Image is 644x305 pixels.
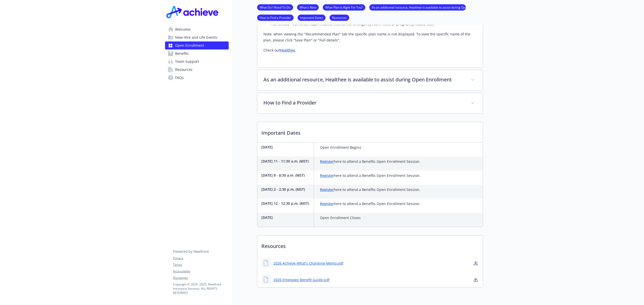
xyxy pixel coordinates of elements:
[257,5,293,10] a: What Do I Need To Do
[320,173,334,178] a: Register
[263,31,477,43] p: Note: when viewing the "Recommended Plan" tab the specific plan name is not displayed. To view th...
[173,256,228,261] a: Privacy
[173,269,228,274] a: Accessibility
[261,159,312,164] p: [DATE] 11 - 11:30 a.m. (MST)
[320,201,420,207] p: here to attend a Benefits Open Enrollment Session.
[175,58,199,66] span: Team Support
[257,93,483,114] div: How to Find a Provider
[175,33,217,41] span: New Hire and Life Events
[263,99,465,107] p: How to Find a Provider
[369,5,466,10] a: As an additional resource, Healthee is available to assist during Open Enrollment
[257,70,483,90] div: As an additional resource, Healthee is available to assist during Open Enrollment
[175,25,190,33] span: Welcome
[273,277,330,282] a: 2026 Employee Benefit Guide.pdf
[257,235,483,254] p: Resources
[165,33,229,41] a: New Hire and Life Events
[261,187,312,192] p: [DATE] 2 - 2:30 p.m. (MST)
[323,5,365,10] a: What Plan Is Right For You?
[320,215,361,221] p: Open Enrollment Closes
[165,66,229,74] a: Resources
[173,276,228,280] a: Disclaimer
[273,261,343,266] a: 2026 Achieve What's Changing Memo.pdf
[320,173,420,179] p: here to attend a Benefits Open Enrollment Session.
[175,49,189,58] span: Benefits
[175,66,192,74] span: Resources
[175,41,204,49] span: Open Enrollment
[175,74,184,82] span: FAQs
[298,15,326,20] a: Important Dates
[473,277,479,283] a: download document
[320,144,361,150] p: Open Enrollment Begins
[320,187,420,193] p: here to attend a Benefits Open Enrollment Session.
[261,144,312,150] p: [DATE]
[165,41,229,49] a: Open Enrollment
[320,159,420,165] p: here to attend a Benefits Open Enrollment Session.
[320,187,334,192] a: Register
[261,173,312,178] p: [DATE] 8 - 8:30 a.m. (MST)
[330,15,349,20] a: Resources
[473,260,479,266] a: download document
[261,201,312,206] p: [DATE] 12 - 12:30 p.m. (MST)
[263,76,465,83] p: As an additional resource, Healthee is available to assist during Open Enrollment
[261,215,312,220] p: [DATE]
[263,47,477,53] p: Check out .
[165,49,229,58] a: Benefits
[165,74,229,82] a: FAQs
[320,201,334,206] a: Register
[165,58,229,66] a: Team Support
[297,5,319,10] a: What's New
[257,122,483,141] p: Important Dates
[320,159,334,164] a: Register
[280,48,295,53] a: Healthee
[165,25,229,33] a: Welcome
[257,15,294,20] a: How to Find a Provider
[173,282,228,295] p: Copyright © 2024 - 2025 , Newfront Insurance Services, ALL RIGHTS RESERVED
[173,263,228,267] a: Terms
